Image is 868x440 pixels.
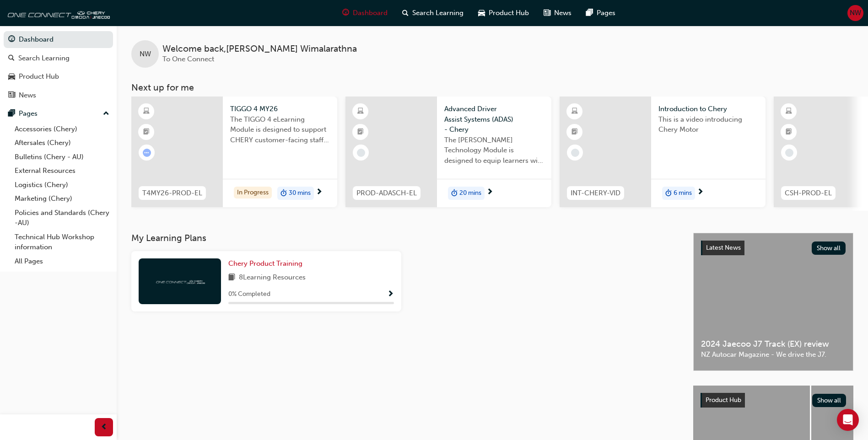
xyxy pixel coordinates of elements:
span: INT-CHERY-VID [571,188,620,199]
span: News [554,8,571,18]
span: pages-icon [586,7,593,19]
div: Open Intercom Messenger [837,409,859,431]
a: Policies and Standards (Chery -AU) [11,206,113,230]
a: Latest NewsShow all2024 Jaecoo J7 Track (EX) reviewNZ Autocar Magazine - We drive the J7. [693,233,853,371]
div: Product Hub [19,71,59,82]
span: NW [850,8,861,18]
span: learningRecordVerb_ATTEMPT-icon [143,149,151,157]
span: booktick-icon [571,126,578,138]
span: booktick-icon [786,126,792,138]
button: Pages [4,105,113,122]
span: next-icon [697,188,704,197]
span: learningResourceType_ELEARNING-icon [786,106,792,118]
span: Pages [597,8,615,18]
span: search-icon [402,7,409,19]
span: learningRecordVerb_NONE-icon [357,149,365,157]
span: Introduction to Chery [658,104,758,114]
div: Pages [19,108,38,119]
span: Dashboard [353,8,388,18]
div: Search Learning [18,53,70,64]
span: This is a video introducing Chery Motor [658,114,758,135]
a: Logistics (Chery) [11,178,113,192]
span: next-icon [486,188,493,197]
button: Show Progress [387,289,394,300]
span: 2024 Jaecoo J7 Track (EX) review [701,339,846,349]
a: Latest NewsShow all [701,241,846,255]
span: Chery Product Training [228,259,302,268]
span: 30 mins [289,188,311,199]
span: guage-icon [8,36,15,44]
button: DashboardSearch LearningProduct HubNews [4,29,113,105]
span: duration-icon [665,188,672,199]
span: news-icon [544,7,550,19]
a: news-iconNews [536,4,579,22]
a: Chery Product Training [228,258,306,269]
a: Aftersales (Chery) [11,136,113,150]
a: Product HubShow all [701,393,846,408]
a: News [4,87,113,104]
a: Technical Hub Workshop information [11,230,113,254]
a: INT-CHERY-VIDIntroduction to CheryThis is a video introducing Chery Motorduration-icon6 mins [560,97,766,207]
span: up-icon [103,108,109,120]
span: PROD-ADASCH-EL [356,188,417,199]
span: Advanced Driver Assist Systems (ADAS) - Chery [444,104,544,135]
h3: My Learning Plans [131,233,679,243]
span: 8 Learning Resources [239,272,306,284]
a: car-iconProduct Hub [471,4,536,22]
span: booktick-icon [357,126,364,138]
span: CSH-PROD-EL [785,188,832,199]
a: search-iconSearch Learning [395,4,471,22]
a: Accessories (Chery) [11,122,113,136]
span: learningResourceType_ELEARNING-icon [143,106,150,118]
span: 20 mins [459,188,481,199]
a: Dashboard [4,31,113,48]
span: The TIGGO 4 eLearning Module is designed to support CHERY customer-facing staff with the product ... [230,114,330,145]
span: Show Progress [387,290,394,299]
span: book-icon [228,272,235,284]
span: TIGGO 4 MY26 [230,104,330,114]
a: T4MY26-PROD-ELTIGGO 4 MY26The TIGGO 4 eLearning Module is designed to support CHERY customer-faci... [131,97,337,207]
span: duration-icon [451,188,458,199]
a: guage-iconDashboard [335,4,395,22]
h3: Next up for me [117,82,868,93]
span: learningResourceType_ELEARNING-icon [357,106,364,118]
a: Search Learning [4,50,113,67]
a: All Pages [11,254,113,268]
span: Search Learning [412,8,464,18]
span: learningResourceType_ELEARNING-icon [571,106,578,118]
a: Product Hub [4,68,113,85]
span: The [PERSON_NAME] Technology Module is designed to equip learners with essential knowledge about ... [444,135,544,166]
a: Marketing (Chery) [11,192,113,206]
button: NW [847,5,863,21]
span: Product Hub [489,8,529,18]
span: booktick-icon [143,126,150,138]
a: External Resources [11,164,113,178]
span: search-icon [8,54,15,63]
img: oneconnect [5,4,110,22]
span: learningRecordVerb_NONE-icon [785,149,793,157]
span: guage-icon [342,7,349,19]
button: Show all [812,394,846,407]
button: Show all [812,241,846,255]
span: Product Hub [706,396,741,404]
div: News [19,90,36,101]
span: learningRecordVerb_NONE-icon [571,149,579,157]
span: To One Connect [162,55,214,63]
a: PROD-ADASCH-ELAdvanced Driver Assist Systems (ADAS) - CheryThe [PERSON_NAME] Technology Module is... [345,97,551,207]
a: Bulletins (Chery - AU) [11,150,113,164]
span: 0 % Completed [228,289,270,300]
span: 6 mins [674,188,692,199]
span: Latest News [706,244,741,252]
span: NW [140,49,151,59]
span: news-icon [8,91,15,100]
a: pages-iconPages [579,4,623,22]
span: NZ Autocar Magazine - We drive the J7. [701,349,846,360]
span: car-icon [478,7,485,19]
img: oneconnect [155,277,205,285]
span: next-icon [316,188,323,197]
span: prev-icon [101,422,108,433]
span: duration-icon [280,188,287,199]
span: car-icon [8,73,15,81]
